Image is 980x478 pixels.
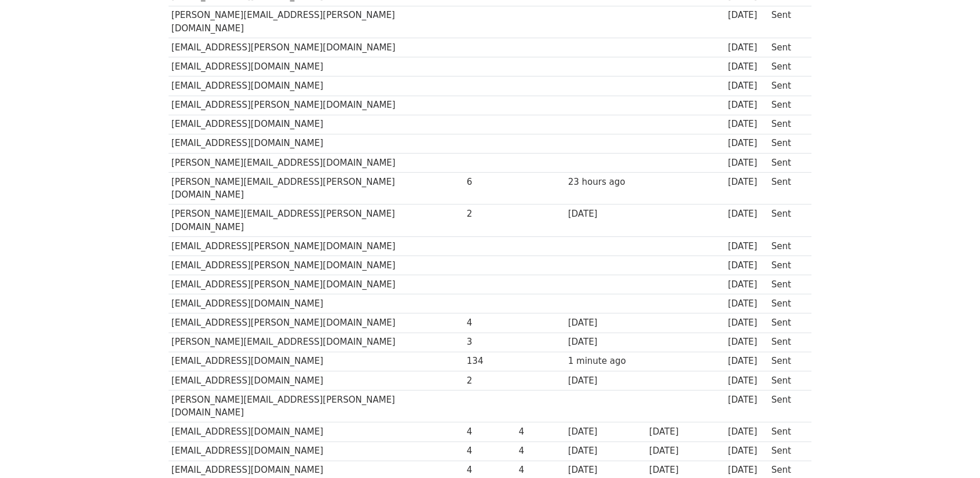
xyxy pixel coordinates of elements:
td: Sent [769,57,806,76]
div: [DATE] [568,374,643,388]
td: Sent [769,115,806,134]
td: Sent [769,256,806,275]
td: Sent [769,237,806,256]
td: [PERSON_NAME][EMAIL_ADDRESS][DOMAIN_NAME] [169,153,464,172]
div: 4 [467,316,513,330]
td: Sent [769,390,806,422]
div: [DATE] [728,240,766,253]
td: [EMAIL_ADDRESS][PERSON_NAME][DOMAIN_NAME] [169,256,464,275]
div: [DATE] [568,444,643,458]
div: 3 [467,335,513,349]
td: [PERSON_NAME][EMAIL_ADDRESS][PERSON_NAME][DOMAIN_NAME] [169,172,464,205]
td: Sent [769,422,806,441]
div: 4 [467,464,513,477]
td: [EMAIL_ADDRESS][DOMAIN_NAME] [169,57,464,76]
div: 134 [467,355,513,368]
td: Sent [769,275,806,294]
div: [DATE] [649,464,722,477]
td: Sent [769,6,806,38]
div: [DATE] [728,297,766,311]
td: Sent [769,134,806,153]
div: 2 [467,374,513,388]
td: [PERSON_NAME][EMAIL_ADDRESS][PERSON_NAME][DOMAIN_NAME] [169,205,464,237]
div: [DATE] [728,464,766,477]
td: [EMAIL_ADDRESS][DOMAIN_NAME] [169,115,464,134]
div: [DATE] [728,335,766,349]
div: 4 [467,425,513,439]
td: Sent [769,205,806,237]
td: [EMAIL_ADDRESS][PERSON_NAME][DOMAIN_NAME] [169,313,464,333]
td: [EMAIL_ADDRESS][PERSON_NAME][DOMAIN_NAME] [169,96,464,115]
div: [DATE] [728,98,766,112]
div: [DATE] [728,137,766,150]
div: 4 [518,425,562,439]
td: Sent [769,153,806,172]
div: [DATE] [728,79,766,93]
td: Sent [769,441,806,461]
td: [EMAIL_ADDRESS][DOMAIN_NAME] [169,441,464,461]
div: [DATE] [728,41,766,54]
div: [DATE] [728,316,766,330]
td: [PERSON_NAME][EMAIL_ADDRESS][PERSON_NAME][DOMAIN_NAME] [169,6,464,38]
td: [EMAIL_ADDRESS][DOMAIN_NAME] [169,371,464,390]
div: [DATE] [728,118,766,131]
td: [EMAIL_ADDRESS][DOMAIN_NAME] [169,134,464,153]
div: [DATE] [568,464,643,477]
div: [DATE] [728,393,766,407]
td: [EMAIL_ADDRESS][DOMAIN_NAME] [169,294,464,313]
td: Sent [769,333,806,352]
div: [DATE] [728,374,766,388]
td: [EMAIL_ADDRESS][DOMAIN_NAME] [169,352,464,371]
div: 6 [467,176,513,189]
div: [DATE] [728,176,766,189]
div: [DATE] [568,207,643,221]
td: Sent [769,76,806,96]
td: [EMAIL_ADDRESS][PERSON_NAME][DOMAIN_NAME] [169,275,464,294]
td: Sent [769,172,806,205]
div: [DATE] [568,425,643,439]
div: 4 [467,444,513,458]
div: [DATE] [728,259,766,272]
div: 4 [518,464,562,477]
td: Sent [769,371,806,390]
td: Sent [769,38,806,57]
td: [EMAIL_ADDRESS][DOMAIN_NAME] [169,76,464,96]
div: [DATE] [568,316,643,330]
td: [EMAIL_ADDRESS][PERSON_NAME][DOMAIN_NAME] [169,38,464,57]
td: [EMAIL_ADDRESS][DOMAIN_NAME] [169,422,464,441]
td: Sent [769,294,806,313]
div: [DATE] [728,444,766,458]
div: [DATE] [728,60,766,74]
td: Sent [769,313,806,333]
div: [DATE] [649,425,722,439]
div: [DATE] [728,207,766,221]
iframe: Chat Widget [922,422,980,478]
td: [PERSON_NAME][EMAIL_ADDRESS][PERSON_NAME][DOMAIN_NAME] [169,390,464,422]
div: [DATE] [568,335,643,349]
div: 4 [518,444,562,458]
div: [DATE] [728,278,766,291]
td: [PERSON_NAME][EMAIL_ADDRESS][DOMAIN_NAME] [169,333,464,352]
div: [DATE] [649,444,722,458]
div: 1 minute ago [568,355,643,368]
div: [DATE] [728,425,766,439]
div: [DATE] [728,355,766,368]
td: Sent [769,96,806,115]
div: [DATE] [728,9,766,22]
div: [DATE] [728,156,766,170]
div: 23 hours ago [568,176,643,189]
div: 2 [467,207,513,221]
td: [EMAIL_ADDRESS][PERSON_NAME][DOMAIN_NAME] [169,237,464,256]
td: Sent [769,352,806,371]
